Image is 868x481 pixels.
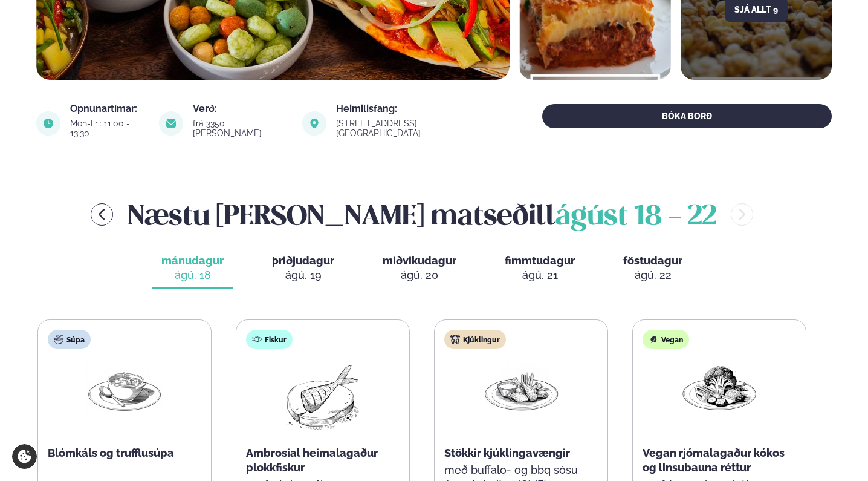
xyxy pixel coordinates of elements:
[54,335,63,344] img: soup.svg
[161,268,224,283] div: ágú. 18
[152,249,233,289] button: mánudagur ágú. 18
[246,447,378,474] span: Ambrosial heimalagaður plokkfiskur
[262,249,344,289] button: þriðjudagur ágú. 19
[48,330,91,349] div: Súpa
[70,119,144,138] div: Mon-Fri: 11:00 - 13:30
[284,359,361,436] img: fish.png
[643,330,689,349] div: Vegan
[193,104,288,114] div: Verð:
[444,330,506,349] div: Kjúklingur
[643,447,785,474] span: Vegan rjómalagaður kókos og linsubauna réttur
[302,111,326,136] img: image alt
[383,268,456,283] div: ágú. 20
[12,444,37,469] a: Cookie settings
[614,249,692,289] button: föstudagur ágú. 22
[128,195,716,234] h2: Næstu [PERSON_NAME] matseðill
[505,254,575,267] span: fimmtudagur
[252,335,262,344] img: fish.svg
[193,119,288,138] div: frá 3350 [PERSON_NAME]
[336,126,493,140] a: link
[482,359,560,416] img: Chicken-wings-legs.png
[336,119,493,138] div: [STREET_ADDRESS], [GEOGRAPHIC_DATA]
[731,203,753,226] button: menu-btn-right
[623,254,682,267] span: föstudagur
[450,335,460,344] img: chicken.svg
[444,447,570,459] span: Stökkir kjúklingavængir
[623,268,682,283] div: ágú. 22
[373,249,466,289] button: miðvikudagur ágú. 20
[246,330,293,349] div: Fiskur
[272,268,334,283] div: ágú. 19
[159,111,183,136] img: image alt
[649,335,658,344] img: Vegan.svg
[542,104,832,128] button: BÓKA BORÐ
[48,447,174,459] span: Blómkáls og trufflusúpa
[336,104,493,114] div: Heimilisfang:
[383,254,456,267] span: miðvikudagur
[161,254,224,267] span: mánudagur
[681,359,758,415] img: Vegan.png
[86,359,163,415] img: Soup.png
[505,268,575,283] div: ágú. 21
[70,104,144,114] div: Opnunartímar:
[555,204,716,231] span: ágúst 18 - 22
[495,249,585,289] button: fimmtudagur ágú. 21
[91,203,113,226] button: menu-btn-left
[272,254,334,267] span: þriðjudagur
[36,111,60,136] img: image alt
